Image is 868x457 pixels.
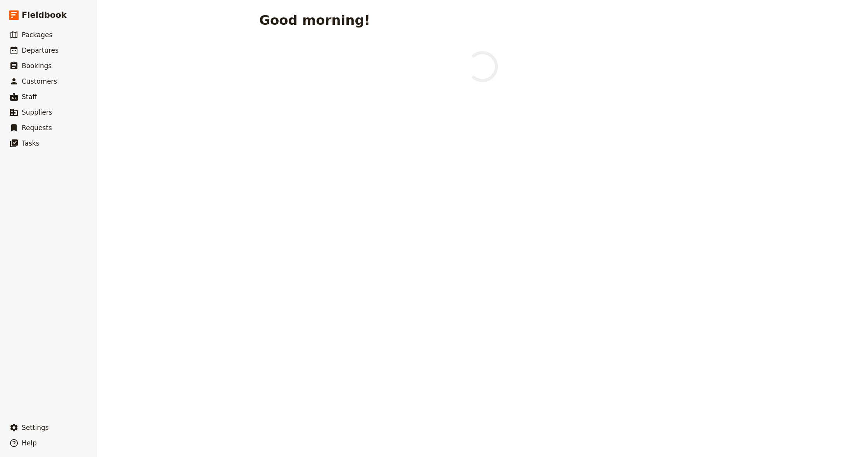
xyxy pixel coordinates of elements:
[22,62,52,70] span: Bookings
[22,46,59,54] span: Departures
[22,124,52,132] span: Requests
[22,9,67,21] span: Fieldbook
[22,139,40,147] span: Tasks
[22,93,37,101] span: Staff
[259,12,370,28] h1: Good morning!
[22,31,52,39] span: Packages
[22,439,37,447] span: Help
[22,424,49,431] span: Settings
[22,108,52,116] span: Suppliers
[22,77,57,85] span: Customers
